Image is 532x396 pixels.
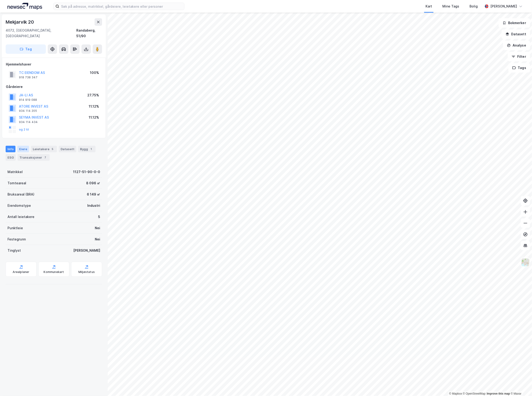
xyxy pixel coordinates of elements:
[78,146,95,152] div: Bygg
[7,203,31,208] div: Eiendomstype
[509,374,532,396] iframe: Chat Widget
[87,192,100,197] div: 6 149 ㎡
[6,146,15,152] div: Info
[6,154,16,161] div: ESG
[98,214,100,220] div: 5
[6,62,102,67] div: Hjemmelshaver
[59,146,76,152] div: Datasett
[95,236,100,242] div: Nei
[87,203,100,208] div: Industri
[17,146,29,152] div: Eiere
[509,374,532,396] div: Kontrollprogram for chat
[78,270,95,274] div: Miljøstatus
[89,115,99,120] div: 11.12%
[7,236,26,242] div: Festegrunn
[76,28,102,39] div: Randaberg, 51/90
[6,44,46,54] button: Tag
[6,18,35,26] div: Mekjarvik 20
[90,70,99,76] div: 100%
[508,63,530,73] button: Tags
[426,4,432,9] div: Kart
[502,29,530,39] button: Datasett
[87,92,99,98] div: 27.75%
[13,270,29,274] div: Arealplaner
[463,392,486,395] a: OpenStreetMap
[86,180,100,186] div: 8 096 ㎡
[89,147,94,151] div: 1
[449,392,462,395] a: Mapbox
[7,225,23,231] div: Punktleie
[503,41,530,50] button: Analyse
[508,52,530,61] button: Filter
[7,3,42,10] img: logo.a4113a55bc3d86da70a041830d287a7e.svg
[7,169,23,175] div: Matrikkel
[7,192,34,197] div: Bruksareal (BRA)
[59,3,184,10] input: Søk på adresse, matrikkel, gårdeiere, leietakere eller personer
[44,270,64,274] div: Kommunekart
[95,225,100,231] div: Nei
[6,28,76,39] div: 4072, [GEOGRAPHIC_DATA], [GEOGRAPHIC_DATA]
[43,155,48,160] div: 7
[442,4,459,9] div: Mine Tags
[18,154,50,161] div: Transaksjoner
[499,18,530,28] button: Bokmerker
[50,147,55,151] div: 5
[89,104,99,109] div: 11.12%
[19,76,37,79] div: 918 738 347
[487,392,510,395] a: Improve this map
[31,146,57,152] div: Leietakere
[7,214,34,220] div: Antall leietakere
[7,248,21,253] div: Tinglyst
[73,248,100,253] div: [PERSON_NAME]
[521,258,530,267] img: Z
[19,109,37,113] div: 934 114 205
[7,180,26,186] div: Tomteareal
[19,120,38,124] div: 934 114 434
[490,4,517,9] div: [PERSON_NAME]
[470,4,478,9] div: Bolig
[73,169,100,175] div: 1127-51-90-0-0
[6,84,102,90] div: Gårdeiere
[19,98,37,102] div: 914 919 088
